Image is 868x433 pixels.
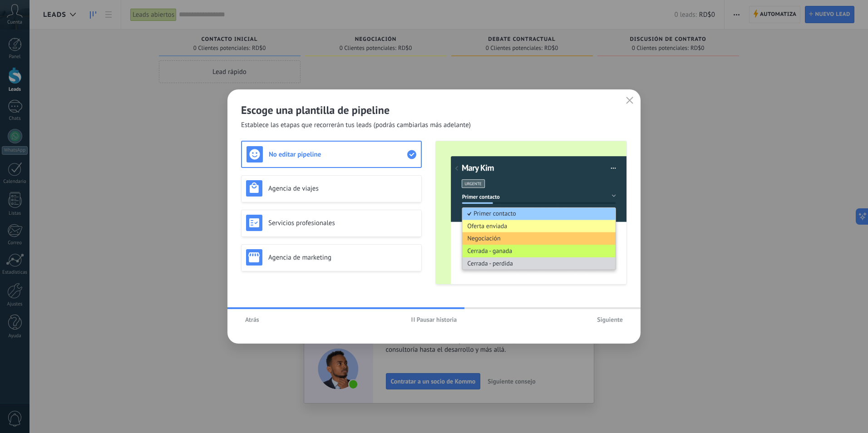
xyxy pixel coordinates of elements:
[241,121,471,130] span: Establece las etapas que recorrerán tus leads (podrás cambiarlas más adelante)
[241,103,627,117] h2: Escoge una plantilla de pipeline
[269,150,407,159] h3: No editar pipeline
[245,316,259,323] span: Atrás
[268,219,417,227] h3: Servicios profesionales
[597,316,623,323] span: Siguiente
[241,313,263,326] button: Atrás
[268,184,417,193] h3: Agencia de viajes
[593,313,627,326] button: Siguiente
[417,316,457,323] span: Pausar historia
[268,253,417,262] h3: Agencia de marketing
[407,313,461,326] button: Pausar historia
